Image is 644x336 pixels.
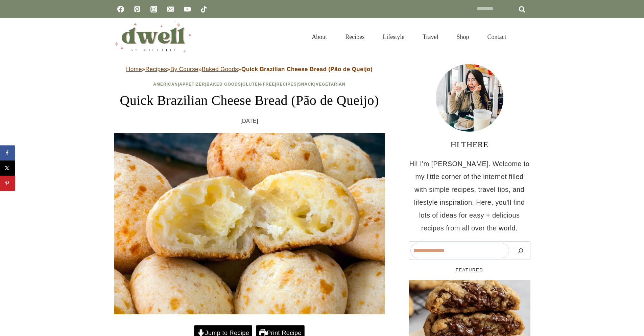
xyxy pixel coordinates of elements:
a: Vegetarian [316,82,345,87]
a: Shop [447,25,478,49]
a: American [153,82,178,87]
a: By Course [170,66,198,72]
time: [DATE] [240,116,258,126]
a: Baked Goods [202,66,238,72]
a: Recipes [145,66,167,72]
p: Hi! I'm [PERSON_NAME]. Welcome to my little corner of the internet filled with simple recipes, tr... [409,157,530,234]
a: Contact [478,25,516,49]
img: Brazilian Cheese Bread Pao de Quiejo [114,133,385,314]
span: | | | | | | [153,82,345,87]
a: Email [164,2,177,16]
nav: Primary Navigation [303,25,515,49]
strong: Quick Brazilian Cheese Bread (Pão de Queijo) [241,66,373,72]
a: Lifestyle [374,25,413,49]
button: Search [512,243,529,258]
h3: HI THERE [409,138,530,151]
button: View Search Form [519,31,530,43]
span: » » » » [126,66,373,72]
a: Instagram [147,2,161,16]
h5: FEATURED [409,267,530,273]
a: Gluten-Free [242,82,275,87]
a: Pinterest [130,2,144,16]
a: Snack [298,82,314,87]
a: Recipes [277,82,297,87]
a: Appetizer [179,82,205,87]
img: DWELL by michelle [114,21,192,52]
a: Home [126,66,142,72]
a: Recipes [336,25,374,49]
a: TikTok [197,2,211,16]
a: YouTube [181,2,194,16]
a: Facebook [114,2,127,16]
a: Travel [413,25,447,49]
a: Baked Goods [207,82,241,87]
a: About [303,25,336,49]
h1: Quick Brazilian Cheese Bread (Pão de Queijo) [114,90,385,111]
